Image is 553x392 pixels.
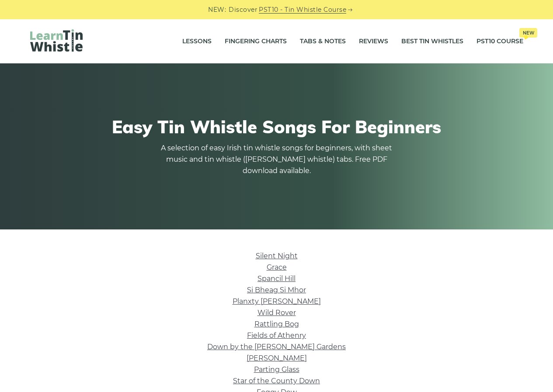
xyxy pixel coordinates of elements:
a: Parting Glass [254,365,299,374]
a: Fields of Athenry [247,331,306,340]
p: A selection of easy Irish tin whistle songs for beginners, with sheet music and tin whistle ([PER... [159,142,395,177]
a: Star of the County Down [233,377,320,385]
a: Spancil Hill [257,274,296,283]
h1: Easy Tin Whistle Songs For Beginners [30,116,523,137]
a: Grace [267,263,287,271]
a: Silent Night [256,252,298,260]
a: Si­ Bheag Si­ Mhor [247,286,306,294]
a: Reviews [359,31,388,52]
a: Fingering Charts [225,31,287,52]
span: New [519,28,537,38]
a: Rattling Bog [254,320,299,328]
a: Planxty [PERSON_NAME] [233,297,321,305]
a: Down by the [PERSON_NAME] Gardens [207,343,346,351]
a: PST10 CourseNew [476,31,523,52]
a: Wild Rover [257,309,296,317]
a: Tabs & Notes [300,31,346,52]
a: Lessons [182,31,212,52]
img: LearnTinWhistle.com [30,29,83,52]
a: [PERSON_NAME] [247,354,307,362]
a: Best Tin Whistles [401,31,463,52]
